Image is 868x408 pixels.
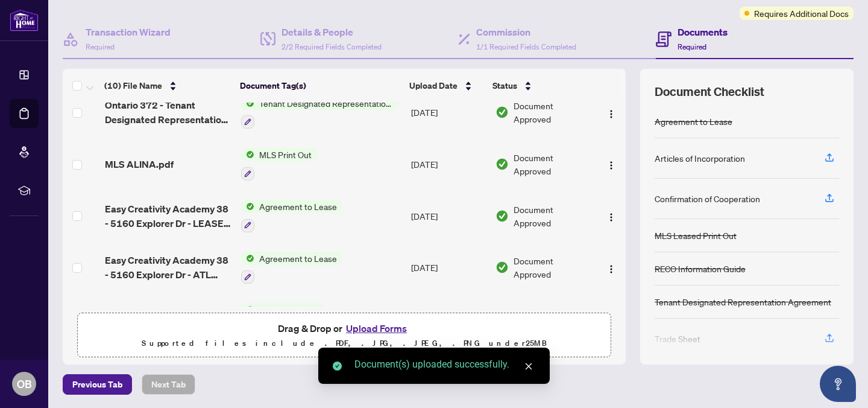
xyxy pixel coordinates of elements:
span: Easy Creativity Academy 38 - 5160 Explorer Dr - Deposit Receipt 1.pdf [105,305,231,334]
button: Logo [602,155,621,174]
span: 2/2 Required Fields Completed [281,42,382,51]
span: close [524,362,533,371]
img: Document Status [495,261,509,274]
th: Upload Date [404,69,488,103]
img: Logo [606,161,616,170]
button: Status IconDeposit Receipt [241,303,324,336]
a: Close [522,360,535,373]
button: Status IconAgreement to Lease [241,200,342,232]
span: OB [17,375,32,392]
td: [DATE] [406,87,491,139]
button: Upload Forms [342,320,410,336]
span: check-circle [333,362,342,371]
th: Document Tag(s) [235,69,404,103]
td: [DATE] [406,293,491,345]
span: Document Approved [514,203,591,229]
td: [DATE] [406,138,491,190]
span: Drag & Drop or [278,320,410,336]
th: (10) File Name [99,69,235,103]
span: Deposit Receipt [254,303,324,316]
img: Logo [606,264,616,274]
span: Required [86,42,115,51]
span: Required [678,42,706,51]
span: Drag & Drop orUpload FormsSupported files include .PDF, .JPG, .JPEG, .PNG under25MB [78,313,611,358]
td: [DATE] [406,190,491,242]
span: Document Approved [514,151,591,177]
img: Document Status [495,106,509,119]
span: (10) File Name [104,79,162,92]
img: logo [10,9,39,31]
div: Confirmation of Cooperation [655,192,760,205]
span: Document Approved [514,306,591,333]
p: Supported files include .PDF, .JPG, .JPEG, .PNG under 25 MB [85,336,603,351]
span: Previous Tab [72,375,122,394]
h4: Documents [678,25,728,39]
span: MLS Print Out [254,148,316,161]
button: Logo [602,206,621,226]
button: Status IconAgreement to Lease [241,252,342,284]
th: Status [488,69,593,103]
img: Status Icon [241,97,254,110]
button: Logo [602,258,621,277]
button: Status IconMLS Print Out [241,148,316,180]
button: Previous Tab [63,374,132,395]
img: Document Status [495,158,509,171]
span: MLS ALINA.pdf [105,157,174,171]
span: Agreement to Lease [254,252,342,265]
span: Document Checklist [655,83,764,100]
span: Ontario 372 - Tenant Designated Representation Agreement - Authority for Leas 6 1.pdf [105,98,231,127]
div: Agreement to Lease [655,115,732,128]
td: [DATE] [406,242,491,294]
div: Tenant Designated Representation Agreement [655,295,831,308]
img: Logo [606,109,616,119]
span: Easy Creativity Academy 38 - 5160 Explorer Dr - ATL 06042025 3.pdf [105,253,231,282]
img: Status Icon [241,200,254,213]
img: Status Icon [241,148,254,161]
span: Easy Creativity Academy 38 - 5160 Explorer Dr - LEASE .pdf [105,202,231,231]
button: Next Tab [142,374,195,395]
span: Requires Additional Docs [754,7,849,20]
img: Logo [606,212,616,222]
img: Status Icon [241,303,254,316]
h4: Transaction Wizard [86,25,171,39]
span: 1/1 Required Fields Completed [476,42,576,51]
button: Logo [602,103,621,122]
span: Document Approved [514,99,591,126]
span: Upload Date [409,79,458,92]
img: Status Icon [241,252,254,265]
div: RECO Information Guide [655,262,746,275]
span: Status [492,79,517,92]
span: Tenant Designated Representation Agreement [254,97,397,110]
h4: Details & People [281,25,382,39]
span: Document Approved [514,254,591,281]
div: Articles of Incorporation [655,151,745,165]
button: Open asap [820,366,856,402]
h4: Commission [476,25,576,39]
button: Status IconTenant Designated Representation Agreement [241,97,397,129]
span: Agreement to Lease [254,200,342,213]
div: Document(s) uploaded successfully. [354,357,535,372]
div: MLS Leased Print Out [655,229,737,242]
img: Document Status [495,209,509,223]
